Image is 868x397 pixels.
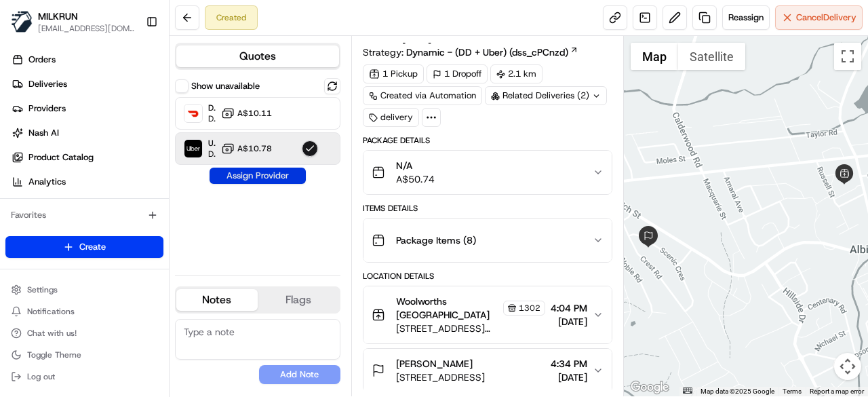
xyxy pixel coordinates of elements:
img: MILKRUN [11,11,33,33]
button: A$10.78 [221,142,272,155]
span: [DATE] [551,371,587,384]
button: Quotes [176,45,339,67]
div: 1 Pickup [363,64,424,83]
button: Flags [258,289,339,311]
div: 1 Dropoff [427,64,488,83]
a: Terms [783,387,802,395]
button: Woolworths [GEOGRAPHIC_DATA]1302[STREET_ADDRESS][PERSON_NAME]4:04 PM[DATE] [363,286,612,343]
span: [STREET_ADDRESS][PERSON_NAME] [396,322,545,335]
div: Items Details [363,203,612,214]
a: Product Catalog [5,147,169,168]
button: [EMAIL_ADDRESS][DOMAIN_NAME] [38,23,135,34]
span: Uber [208,138,216,149]
span: Toggle Theme [27,349,81,360]
span: [PERSON_NAME] [396,357,473,371]
img: Google [627,379,672,396]
img: DoorDash Drive [184,105,202,122]
span: Providers [28,102,66,115]
span: Analytics [28,176,66,188]
span: Dropoff ETA 28 minutes [208,149,216,159]
div: Strategy: [363,45,578,59]
button: A$10.11 [221,107,272,120]
span: A$10.78 [237,143,272,154]
span: Notifications [27,306,75,317]
div: Package Details [363,135,612,146]
button: Log out [5,367,163,386]
button: Map camera controls [834,353,861,380]
a: Nash AI [5,122,169,144]
a: Dynamic - (DD + Uber) (dss_cPCnzd) [406,45,578,59]
button: Reassign [722,5,770,30]
a: Analytics [5,171,169,193]
span: Deliveries [28,78,67,90]
span: Reassign [728,12,764,24]
div: Related Deliveries (2) [485,86,607,105]
span: Woolworths [GEOGRAPHIC_DATA] [396,295,500,322]
button: Package Items (8) [363,219,612,262]
button: CancelDelivery [775,5,863,30]
button: MILKRUN [38,10,78,23]
label: Show unavailable [191,80,260,92]
span: Nash AI [28,127,59,139]
a: Report a map error [810,387,864,395]
button: Settings [5,280,163,299]
div: Location Details [363,271,612,282]
button: Toggle Theme [5,345,163,364]
a: Open this area in Google Maps (opens a new window) [627,379,672,396]
div: Favorites [5,204,163,226]
span: 4:34 PM [551,357,587,371]
div: delivery [363,108,419,127]
button: [PERSON_NAME][STREET_ADDRESS]4:34 PM[DATE] [363,349,612,392]
span: Orders [28,54,56,66]
span: Package Items ( 8 ) [396,233,476,247]
span: N/A [396,159,435,172]
span: Cancel Delivery [796,12,856,24]
span: Log out [27,371,55,382]
span: DoorDash Drive [208,102,216,113]
button: MILKRUNMILKRUN[EMAIL_ADDRESS][DOMAIN_NAME] [5,5,140,38]
span: Dynamic - (DD + Uber) (dss_cPCnzd) [406,45,568,59]
button: Keyboard shortcuts [683,387,692,394]
button: Show street map [631,43,678,70]
span: [DATE] [551,315,587,328]
a: Deliveries [5,73,169,95]
button: Toggle fullscreen view [834,43,861,70]
button: N/AA$50.74 [363,151,612,194]
button: Show satellite imagery [678,43,745,70]
button: Notifications [5,302,163,321]
span: Create [79,241,106,253]
span: Settings [27,284,58,295]
span: 1302 [519,303,540,314]
button: Create [5,236,163,258]
button: Notes [176,289,258,311]
div: 2.1 km [490,64,542,83]
button: Chat with us! [5,324,163,343]
span: Map data ©2025 Google [701,387,774,395]
img: Uber [184,140,202,157]
span: A$10.11 [237,108,272,119]
span: Dropoff ETA 41 minutes [208,113,216,124]
a: Created via Automation [363,86,482,105]
a: Orders [5,49,169,71]
button: Assign Provider [210,168,306,184]
span: [STREET_ADDRESS] [396,371,485,384]
a: Providers [5,98,169,119]
span: 4:04 PM [551,301,587,315]
span: A$50.74 [396,172,435,186]
span: Chat with us! [27,328,77,339]
span: Product Catalog [28,151,94,164]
